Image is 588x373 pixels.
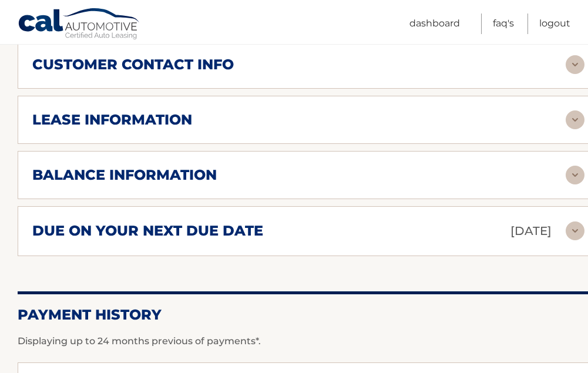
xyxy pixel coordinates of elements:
h2: balance information [32,166,217,184]
p: [DATE] [510,221,552,241]
h2: due on your next due date [32,222,263,240]
h2: lease information [32,111,192,129]
img: accordion-rest.svg [566,110,584,129]
a: FAQ's [493,14,514,34]
img: accordion-rest.svg [566,55,584,74]
img: accordion-rest.svg [566,221,584,240]
h2: customer contact info [32,56,234,73]
a: Cal Automotive [18,8,141,42]
img: accordion-rest.svg [566,166,584,184]
a: Logout [539,14,570,34]
a: Dashboard [409,14,460,34]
